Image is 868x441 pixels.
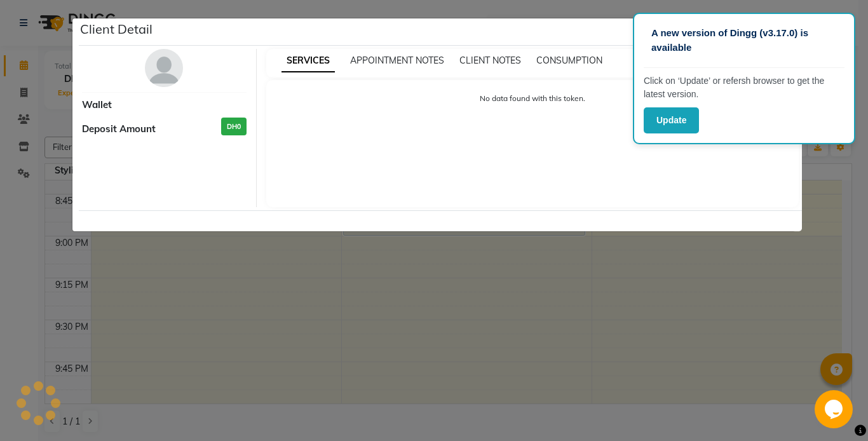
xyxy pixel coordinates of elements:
[82,122,156,137] span: Deposit Amount
[815,390,855,428] iframe: chat widget
[644,74,844,101] p: Click on ‘Update’ or refersh browser to get the latest version.
[350,55,444,66] span: APPOINTMENT NOTES
[279,93,787,104] p: No data found with this token.
[281,50,335,72] span: SERVICES
[459,55,521,66] span: CLIENT NOTES
[80,20,153,39] h5: Client Detail
[644,107,699,133] button: Update
[536,55,602,66] span: CONSUMPTION
[145,49,183,87] img: avatar
[651,26,837,55] p: A new version of Dingg (v3.17.0) is available
[221,118,247,136] h3: DH0
[82,98,112,112] span: Wallet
